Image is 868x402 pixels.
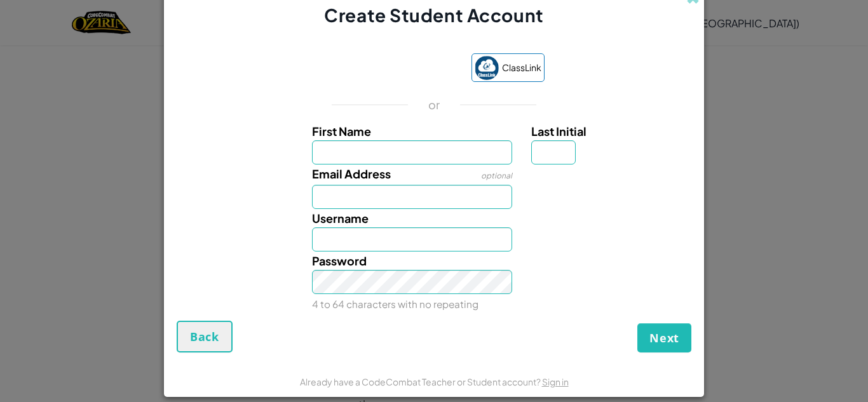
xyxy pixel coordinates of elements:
img: classlink-logo-small.png [475,56,499,80]
span: Username [312,211,369,225]
small: 4 to 64 characters with no repeating [312,298,478,310]
iframe: Sign in with Google Button [317,55,465,83]
span: Next [649,330,679,345]
span: Password [312,253,367,268]
span: Already have a CodeCombat Teacher or Student account? [300,376,542,387]
button: Next [637,323,691,352]
button: Back [177,321,233,352]
span: Last Initial [531,124,587,138]
span: Email Address [312,166,391,181]
span: ClassLink [502,58,541,77]
span: First Name [312,124,371,138]
span: Create Student Account [324,4,543,26]
span: optional [481,171,512,180]
span: Back [190,329,219,344]
a: Sign in [542,376,569,387]
p: or [428,97,440,112]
